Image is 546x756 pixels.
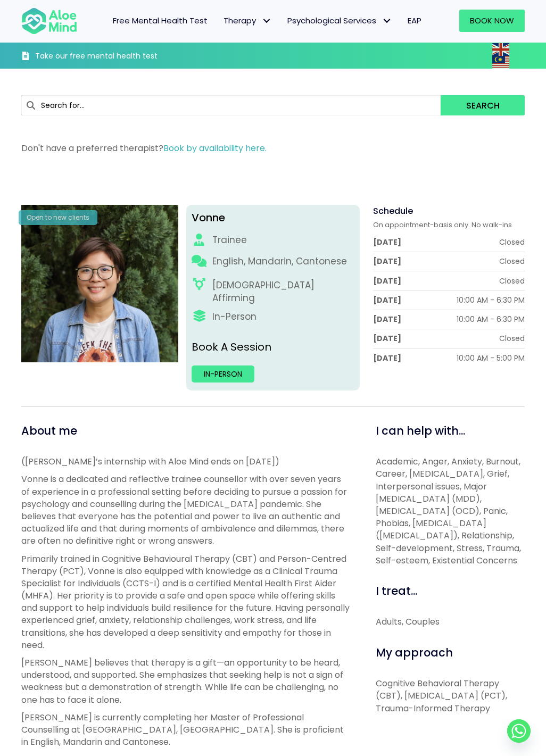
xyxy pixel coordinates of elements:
[457,314,525,325] div: 10:00 AM - 6:30 PM
[21,142,525,154] p: Don't have a preferred therapist?
[192,339,354,355] p: Book A Session
[224,15,271,26] span: Therapy
[35,51,176,62] h3: Take our free mental health test
[105,10,216,32] a: Free Mental Health Test
[21,657,352,706] p: [PERSON_NAME] believes that therapy is a gift—an opportunity to be heard, understood, and support...
[376,455,521,567] span: Academic, Anger, Anxiety, Burnout, Career, [MEDICAL_DATA], Grief, Interpersonal issues, Major [ME...
[192,210,354,226] div: Vonne
[21,553,352,652] p: Primarily trained in Cognitive Behavioural Therapy (CBT) and Person-Centred Therapy (PCT), Vonne ...
[376,616,525,628] div: Adults, Couples
[212,255,347,268] p: English, Mandarin, Cantonese
[470,15,514,26] span: Book Now
[216,10,279,32] a: TherapyTherapy: submenu
[373,276,401,286] div: [DATE]
[499,333,525,344] div: Closed
[457,295,525,305] div: 10:00 AM - 6:30 PM
[376,423,465,438] span: I can help with...
[212,310,257,323] div: In-Person
[21,711,344,748] span: [PERSON_NAME] is currently completing her Master of Professional Counselling at [GEOGRAPHIC_DATA]...
[373,295,401,305] div: [DATE]
[88,10,430,32] nav: Menu
[21,7,77,35] img: Aloe mind Logo
[499,276,525,286] div: Closed
[287,15,392,26] span: Psychological Services
[373,333,401,344] div: [DATE]
[21,473,352,547] p: Vonne is a dedicated and reflective trainee counsellor with over seven years of experience in a p...
[492,43,509,56] img: en
[21,45,176,69] a: Take our free mental health test
[492,56,509,69] img: ms
[492,56,510,68] a: Malay
[373,220,512,230] span: On appointment-basis only. No walk-ins
[373,256,401,267] div: [DATE]
[408,15,421,26] span: EAP
[21,205,178,362] img: Vonne Trainee
[457,353,525,363] div: 10:00 AM - 5:00 PM
[19,210,97,225] div: Open to new clients
[379,13,394,29] span: Psychological Services: submenu
[376,677,525,715] p: Cognitive Behavioral Therapy (CBT), [MEDICAL_DATA] (PCT), Trauma-Informed Therapy
[192,365,254,383] a: In-person
[373,205,413,217] span: Schedule
[507,719,531,743] a: Whatsapp
[21,423,77,438] span: About me
[212,234,247,247] div: Trainee
[373,314,401,325] div: [DATE]
[499,256,525,267] div: Closed
[113,15,208,26] span: Free Mental Health Test
[499,237,525,247] div: Closed
[376,645,453,660] span: My approach
[163,142,267,154] a: Book by availability here.
[376,583,417,599] span: I treat...
[441,95,525,115] button: Search
[400,10,429,32] a: EAP
[21,455,352,468] p: ([PERSON_NAME]’s internship with Aloe Mind ends on [DATE])
[373,353,401,363] div: [DATE]
[259,13,274,29] span: Therapy: submenu
[492,43,510,55] a: English
[373,237,401,247] div: [DATE]
[279,10,400,32] a: Psychological ServicesPsychological Services: submenu
[459,10,525,32] a: Book Now
[212,279,354,305] div: [DEMOGRAPHIC_DATA] Affirming
[21,95,441,115] input: Search for...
